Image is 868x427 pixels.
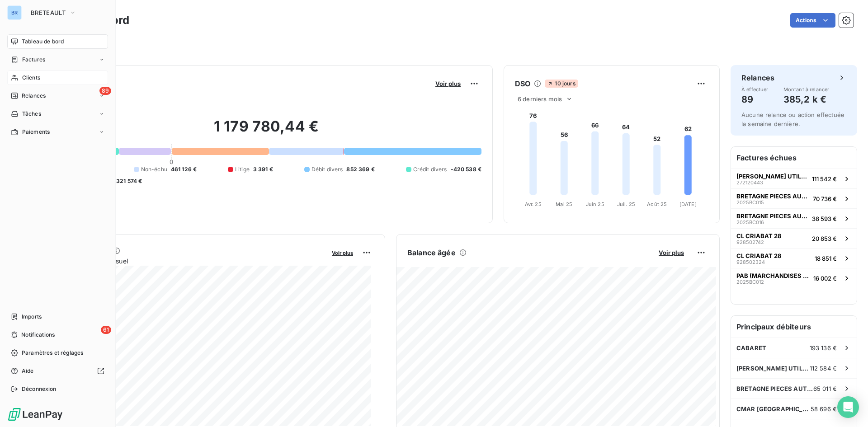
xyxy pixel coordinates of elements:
button: BRETAGNE PIECES AUTO 352025BC01638 593 € [731,208,857,228]
span: BRETAGNE PIECES AUTO 35 [736,192,809,200]
span: Clients [22,74,40,82]
span: 58 696 € [811,405,837,413]
span: CL CRIABAT 28 [736,232,781,239]
span: CL CRIABAT 28 [736,252,781,259]
span: Factures [22,56,45,64]
h6: Relances [741,72,774,83]
button: PAB (MARCHANDISES CLIENTS)2025BC01216 002 € [731,268,857,288]
span: Crédit divers [413,165,447,174]
span: 6 derniers mois [518,95,562,103]
button: Actions [790,13,835,28]
span: CMAR [GEOGRAPHIC_DATA] [GEOGRAPHIC_DATA] [736,405,811,413]
span: Tableau de bord [22,38,64,46]
span: 2025BC012 [736,279,764,285]
span: BRETEAULT [31,9,66,16]
span: 111 542 € [812,175,837,183]
button: Voir plus [329,249,356,257]
button: Voir plus [433,80,463,88]
span: 10 jours [545,80,578,88]
span: 70 736 € [813,195,837,202]
h4: 89 [741,92,769,107]
span: 65 011 € [813,385,837,392]
span: 928502324 [736,259,765,265]
button: CL CRIABAT 2892850274220 853 € [731,228,857,248]
span: À effectuer [741,87,769,92]
span: 852 369 € [346,165,374,174]
span: Relances [22,92,46,100]
span: -321 574 € [113,177,142,185]
span: 461 126 € [171,165,197,174]
div: BR [7,5,22,20]
span: Imports [22,313,42,321]
span: Aucune relance ou action effectuée la semaine dernière. [741,111,844,127]
span: Aide [22,367,34,375]
span: 61 [101,326,111,334]
span: Débit divers [311,165,343,174]
span: 193 136 € [810,344,837,352]
span: Tâches [22,110,41,118]
h4: 385,2 k € [783,92,830,107]
span: Chiffre d'affaires mensuel [51,256,325,266]
span: 928502742 [736,239,764,245]
span: BRETAGNE PIECES AUTO 35 [736,385,813,392]
span: 112 584 € [810,365,837,372]
span: Non-échu [141,165,167,174]
span: Paramètres et réglages [22,349,83,357]
tspan: Mai 25 [556,201,572,207]
span: PAB (MARCHANDISES CLIENTS) [736,272,810,279]
h6: Factures échues [731,147,857,169]
span: CABARET [736,344,766,352]
span: Voir plus [659,249,684,256]
tspan: [DATE] [679,201,697,207]
span: -420 538 € [451,165,482,174]
span: [PERSON_NAME] UTILITAIRES ABSOLUT CAR [736,365,810,372]
img: Logo LeanPay [7,407,63,422]
span: 38 593 € [812,215,837,222]
span: 89 [99,87,111,95]
h2: 1 179 780,44 € [51,117,481,145]
button: BRETAGNE PIECES AUTO 352025BC01570 736 € [731,188,857,208]
span: Paiements [22,128,50,136]
span: 3 391 € [253,165,273,174]
button: Voir plus [656,249,687,257]
h6: Balance âgée [407,247,456,258]
tspan: Avr. 25 [525,201,542,207]
span: BRETAGNE PIECES AUTO 35 [736,212,808,220]
span: 2025BC016 [736,220,764,225]
button: CL CRIABAT 2892850232418 851 € [731,248,857,268]
button: [PERSON_NAME] UTILITAIRES ABSOLUT CAR272120443111 542 € [731,169,857,188]
span: Montant à relancer [783,87,830,92]
span: Notifications [21,331,55,339]
span: Déconnexion [22,385,57,393]
a: Aide [7,364,108,378]
div: Open Intercom Messenger [837,396,859,418]
span: [PERSON_NAME] UTILITAIRES ABSOLUT CAR [736,173,808,180]
h6: Principaux débiteurs [731,316,857,338]
h6: DSO [515,78,530,89]
span: 0 [170,158,173,165]
span: Voir plus [435,80,461,87]
span: 16 002 € [813,275,837,282]
span: Litige [235,165,250,174]
span: 2025BC015 [736,200,764,205]
span: Voir plus [332,250,353,256]
tspan: Juin 25 [586,201,604,207]
span: 18 851 € [815,255,837,262]
span: 20 853 € [812,235,837,242]
tspan: Août 25 [647,201,667,207]
tspan: Juil. 25 [617,201,635,207]
span: 272120443 [736,180,763,185]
